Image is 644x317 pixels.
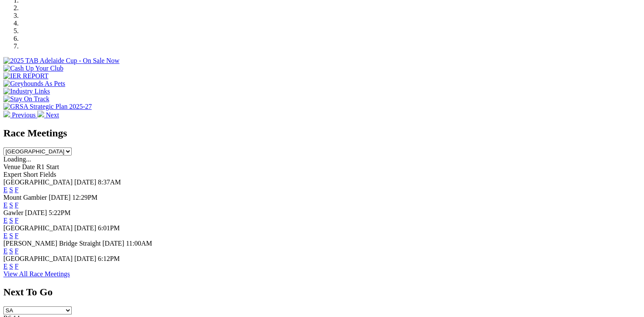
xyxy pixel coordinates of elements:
[15,247,19,255] a: F
[37,111,59,119] a: Next
[3,255,73,262] span: [GEOGRAPHIC_DATA]
[3,201,8,209] a: E
[74,178,96,186] span: [DATE]
[3,72,48,80] img: IER REPORT
[98,255,120,262] span: 6:12PM
[9,201,13,209] a: S
[3,156,31,163] span: Loading...
[3,88,50,95] img: Industry Links
[49,194,71,201] span: [DATE]
[3,171,22,178] span: Expert
[3,209,23,216] span: Gawler
[3,57,120,65] img: 2025 TAB Adelaide Cup - On Sale Now
[9,263,13,270] a: S
[3,103,92,110] img: GRSA Strategic Plan 2025-27
[3,95,49,103] img: Stay On Track
[3,186,8,193] a: E
[3,80,65,88] img: Greyhounds As Pets
[3,247,8,255] a: E
[74,224,96,232] span: [DATE]
[9,186,13,193] a: S
[3,270,70,277] a: View All Race Meetings
[9,217,13,224] a: S
[126,240,152,247] span: 11:00AM
[3,111,37,119] a: Previous
[74,255,96,262] span: [DATE]
[9,232,13,239] a: S
[15,186,19,193] a: F
[12,111,36,119] span: Previous
[46,111,59,119] span: Next
[15,263,19,270] a: F
[3,263,8,270] a: E
[9,247,13,255] a: S
[3,194,47,201] span: Mount Gambier
[37,110,44,117] img: chevron-right-pager-white.svg
[3,224,73,232] span: [GEOGRAPHIC_DATA]
[3,110,10,117] img: chevron-left-pager-white.svg
[49,209,71,216] span: 5:22PM
[25,209,47,216] span: [DATE]
[15,232,19,239] a: F
[22,163,35,170] span: Date
[98,178,121,186] span: 8:37AM
[15,217,19,224] a: F
[39,171,56,178] span: Fields
[23,171,38,178] span: Short
[3,127,641,139] h2: Race Meetings
[3,286,641,298] h2: Next To Go
[15,201,19,209] a: F
[3,232,8,239] a: E
[3,65,63,72] img: Cash Up Your Club
[3,178,73,186] span: [GEOGRAPHIC_DATA]
[3,240,101,247] span: [PERSON_NAME] Bridge Straight
[102,240,124,247] span: [DATE]
[36,163,59,170] span: R1 Start
[3,163,20,170] span: Venue
[3,217,8,224] a: E
[98,224,120,232] span: 6:01PM
[72,194,98,201] span: 12:29PM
